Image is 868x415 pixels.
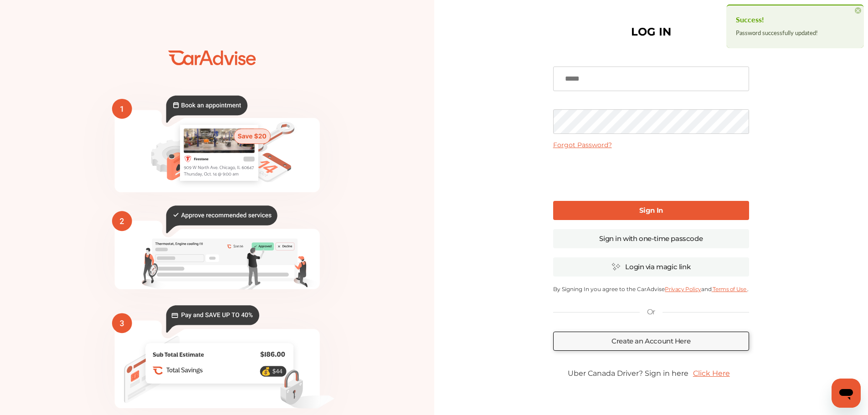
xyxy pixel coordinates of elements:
b: Sign In [639,206,663,215]
a: Privacy Policy [665,286,701,292]
a: Login via magic link [553,257,749,277]
text: 💰 [261,367,271,376]
a: Click Here [688,364,734,382]
h1: LOG IN [631,27,671,36]
div: Password successfully updated! [736,27,854,39]
img: magic_icon.32c66aac.svg [611,262,621,271]
a: Sign in with one-time passcode [553,229,749,248]
a: Terms of Use [712,286,747,292]
a: Create an Account Here [553,332,749,351]
h4: Success! [736,12,854,27]
p: By Signing In you agree to the CarAdvise and . [553,286,749,292]
span: Uber Canada Driver? Sign in here [568,369,688,378]
span: × [855,7,861,14]
p: Or [647,307,655,317]
a: Forgot Password? [553,141,612,149]
a: Sign In [553,201,749,220]
iframe: reCAPTCHA [582,156,720,192]
iframe: Button to launch messaging window [832,379,861,408]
